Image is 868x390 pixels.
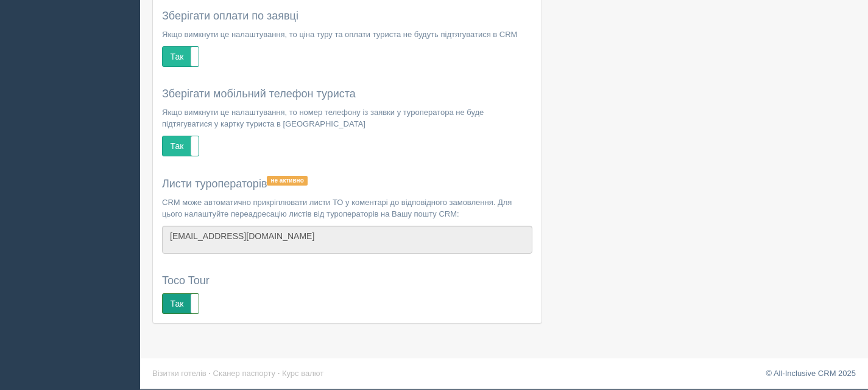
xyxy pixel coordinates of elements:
textarea: [EMAIL_ADDRESS][DOMAIN_NAME] [162,226,532,254]
h4: Зберігати мобільний телефон туриста [162,88,532,100]
h4: Листи туроператорів [162,178,532,190]
a: © All-Inclusive CRM 2025 [766,369,856,378]
a: Курс валют [282,369,323,378]
p: Якщо вимкнути це налаштування, то ціна туру та оплати туриста не будуть підтягуватися в CRM [162,29,532,40]
span: · [208,369,211,378]
h4: Зберігати оплати по заявці [162,10,532,23]
span: · [278,369,280,378]
span: не активно [267,176,307,186]
a: Сканер паспорту [213,369,275,378]
label: Так [163,136,199,156]
label: Так [163,47,199,66]
a: Візитки готелів [152,369,206,378]
p: Якщо вимкнути це налаштування, то номер телефону із заявки у туроператора не буде підтягуватися у... [162,106,532,130]
label: Так [163,294,199,313]
h4: Toco Tour [162,275,532,287]
p: CRM може автоматично прикріплювати листи ТО у коментарі до відповідного замовлення. Для цього нал... [162,197,532,220]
